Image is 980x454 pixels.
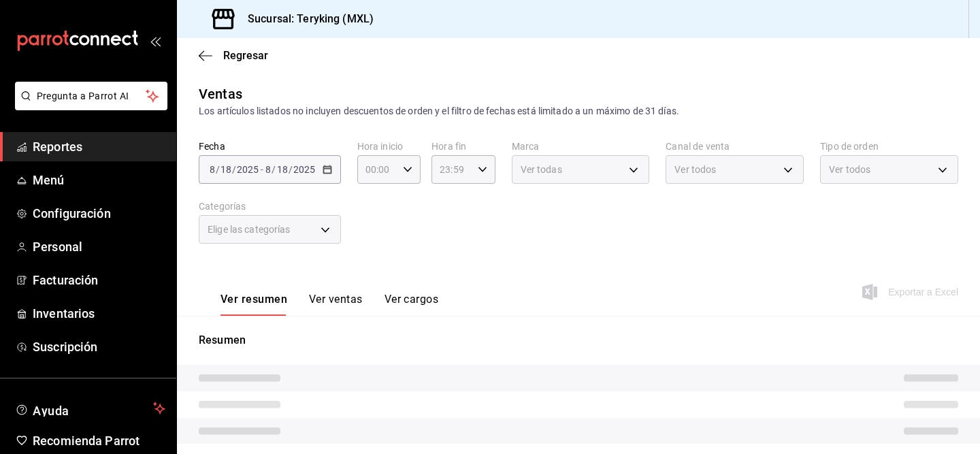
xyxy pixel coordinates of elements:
a: Pregunta a Parrot AI [10,99,167,113]
span: Ayuda [33,400,148,417]
span: Ver todas [521,163,562,176]
button: Regresar [199,49,268,62]
div: navigation tabs [220,293,438,316]
span: / [289,164,293,175]
input: ---- [236,164,259,175]
span: - [261,164,263,175]
span: Pregunta a Parrot AI [37,89,146,103]
label: Marca [512,142,650,151]
span: Regresar [223,49,268,62]
button: Ver ventas [309,293,363,316]
input: ---- [293,164,316,175]
label: Hora inicio [357,142,421,151]
label: Fecha [199,142,341,151]
label: Tipo de orden [820,142,958,151]
div: Los artículos listados no incluyen descuentos de orden y el filtro de fechas está limitado a un m... [199,104,958,118]
label: Categorías [199,201,341,211]
label: Canal de venta [666,142,804,151]
span: Elige las categorías [208,223,291,236]
div: Ventas [199,84,242,104]
button: Ver resumen [220,293,287,316]
input: -- [220,164,232,175]
input: -- [209,164,216,175]
span: Ver todos [829,163,870,176]
button: Pregunta a Parrot AI [15,82,167,110]
span: Ver todos [674,163,716,176]
input: -- [265,164,272,175]
span: Configuración [33,204,165,223]
span: Reportes [33,137,165,156]
span: Menú [33,171,165,189]
span: Recomienda Parrot [33,432,165,450]
span: Inventarios [33,304,165,323]
span: / [216,164,220,175]
h3: Sucursal: Teryking (MXL) [237,11,374,27]
label: Hora fin [431,142,495,151]
button: Ver cargos [385,293,439,316]
button: open_drawer_menu [150,35,161,46]
span: Personal [33,238,165,256]
span: Suscripción [33,338,165,356]
span: / [232,164,236,175]
p: Resumen [199,332,958,348]
span: Facturación [33,271,165,289]
input: -- [276,164,289,175]
span: / [272,164,276,175]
